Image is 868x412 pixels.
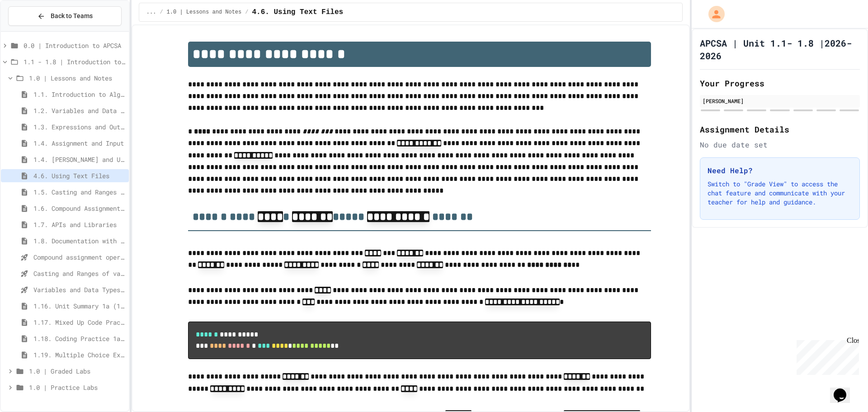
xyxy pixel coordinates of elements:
[708,180,852,207] p: Switch to "Grade View" to access the chat feature and communicate with your teacher for help and ...
[33,236,125,246] span: 1.8. Documentation with Comments and Preconditions
[699,4,727,24] div: My Account
[703,97,857,105] div: [PERSON_NAME]
[33,301,125,311] span: 1.16. Unit Summary 1a (1.1-1.6)
[33,155,125,164] span: 1.4. [PERSON_NAME] and User Input
[33,317,125,327] span: 1.17. Mixed Up Code Practice 1.1-1.6
[33,269,125,278] span: Casting and Ranges of variables - Quiz
[160,9,163,16] span: /
[700,123,860,136] h2: Assignment Details
[33,187,125,197] span: 1.5. Casting and Ranges of Values
[793,336,859,375] iframe: chat widget
[167,9,242,16] span: 1.0 | Lessons and Notes
[33,220,125,229] span: 1.7. APIs and Libraries
[4,4,62,57] div: Chat with us now!Close
[33,90,125,99] span: 1.1. Introduction to Algorithms, Programming, and Compilers
[245,9,248,16] span: /
[700,77,860,90] h2: Your Progress
[700,37,860,62] h1: APCSA | Unit 1.1- 1.8 |2026-2026
[708,165,852,176] h3: Need Help?
[700,139,860,150] div: No due date set
[29,366,125,376] span: 1.0 | Graded Labs
[29,383,125,392] span: 1.0 | Practice Labs
[33,350,125,360] span: 1.19. Multiple Choice Exercises for Unit 1a (1.1-1.6)
[33,138,125,148] span: 1.4. Assignment and Input
[33,171,125,180] span: 4.6. Using Text Files
[33,285,125,294] span: Variables and Data Types - Quiz
[33,106,125,115] span: 1.2. Variables and Data Types
[51,11,93,21] span: Back to Teams
[830,376,859,403] iframe: chat widget
[33,122,125,132] span: 1.3. Expressions and Output [New]
[24,57,125,66] span: 1.1 - 1.8 | Introduction to Java
[146,9,156,16] span: ...
[8,6,122,26] button: Back to Teams
[252,7,343,18] span: 4.6. Using Text Files
[33,252,125,262] span: Compound assignment operators - Quiz
[33,334,125,343] span: 1.18. Coding Practice 1a (1.1-1.6)
[33,204,125,213] span: 1.6. Compound Assignment Operators
[24,41,125,50] span: 0.0 | Introduction to APCSA
[29,73,125,83] span: 1.0 | Lessons and Notes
